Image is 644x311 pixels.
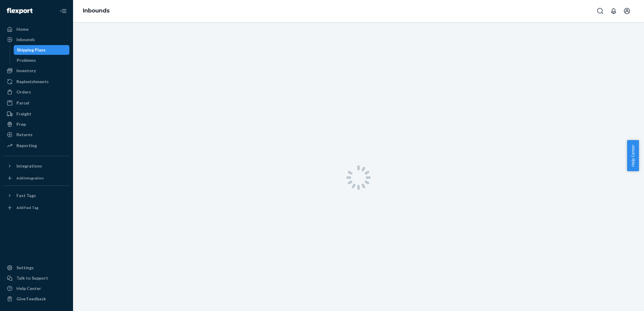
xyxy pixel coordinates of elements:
div: Shipping Plans [17,47,46,53]
button: Fast Tags [4,191,69,200]
a: Returns [4,130,69,140]
div: Fast Tags [16,193,36,199]
div: Orders [16,89,31,95]
a: Prep [4,119,69,129]
button: Open notifications [607,5,620,17]
a: Home [4,24,69,34]
button: Integrations [4,161,69,171]
div: Integrations [16,163,42,169]
button: Open account menu [621,5,633,17]
a: Inbounds [4,35,69,44]
div: Home [16,26,29,32]
div: Add Fast Tag [16,205,38,210]
a: Inbounds [83,7,110,14]
a: Settings [4,263,69,273]
a: Freight [4,109,69,119]
div: Prep [16,121,26,127]
a: Inventory [4,66,69,76]
button: Talk to Support [4,273,69,283]
button: Open Search Box [594,5,606,17]
button: Help Center [627,140,639,171]
a: Parcel [4,98,69,108]
div: Add Integration [16,175,44,181]
a: Problems [14,55,70,65]
div: Help Center [16,285,41,292]
div: Give Feedback [16,296,46,302]
a: Replenishments [4,77,69,87]
a: Help Center [4,284,69,293]
img: Flexport logo [7,8,33,14]
a: Add Integration [4,173,69,183]
a: Add Fast Tag [4,203,69,213]
a: Orders [4,87,69,97]
a: Shipping Plans [14,45,70,55]
button: Close Navigation [57,5,69,17]
div: Replenishments [16,79,49,85]
div: Freight [16,111,31,117]
div: Reporting [16,143,37,149]
a: Reporting [4,141,69,150]
button: Give Feedback [4,294,69,304]
div: Problems [17,57,36,63]
div: Parcel [16,100,29,106]
div: Returns [16,132,33,138]
ol: breadcrumbs [78,2,114,20]
div: Inventory [16,68,36,74]
div: Inbounds [16,37,35,43]
div: Talk to Support [16,275,48,281]
div: Settings [16,265,34,271]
